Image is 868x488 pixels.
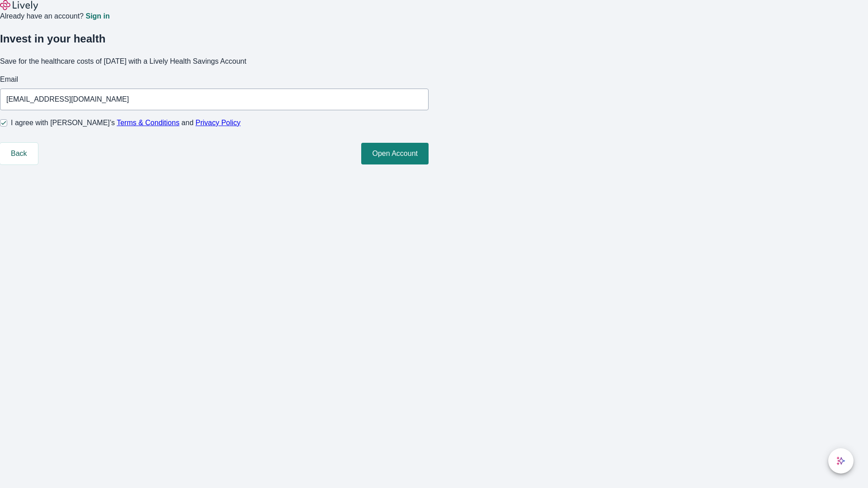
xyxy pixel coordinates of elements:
button: chat [828,448,854,474]
svg: Lively AI Assistant [836,456,845,465]
a: Terms & Conditions [117,119,179,127]
button: Open Account [361,143,429,164]
a: Sign in [85,13,109,20]
span: I agree with [PERSON_NAME]’s and [11,117,241,128]
a: Privacy Policy [196,119,241,127]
